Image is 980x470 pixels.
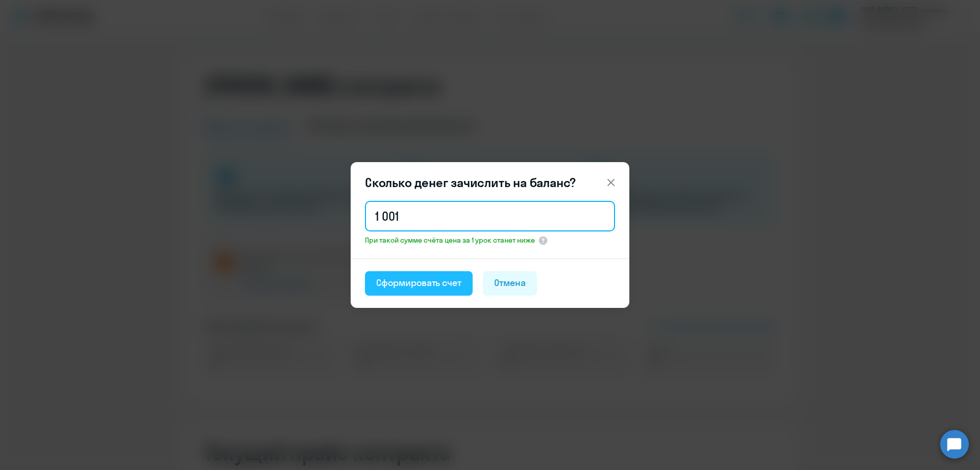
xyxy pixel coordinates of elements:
[351,174,629,191] header: Сколько денег зачислить на баланс?
[365,271,473,296] button: Сформировать счет
[376,276,461,290] div: Сформировать счет
[365,201,615,231] input: 1 000 000 000 €
[494,276,526,290] div: Отмена
[365,236,535,245] span: При такой сумме счёта цена за 1 урок станет ниже
[483,271,537,296] button: Отмена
